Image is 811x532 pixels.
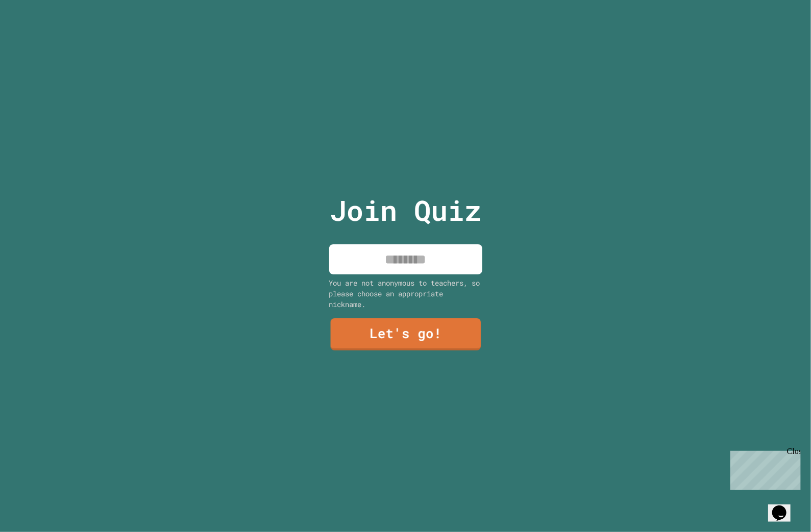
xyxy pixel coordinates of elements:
iframe: chat widget [726,447,801,490]
p: Join Quiz [330,189,481,232]
div: You are not anonymous to teachers, so please choose an appropriate nickname. [329,277,482,310]
a: Let's go! [330,318,481,350]
iframe: chat widget [768,491,801,522]
div: Chat with us now!Close [4,4,70,65]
